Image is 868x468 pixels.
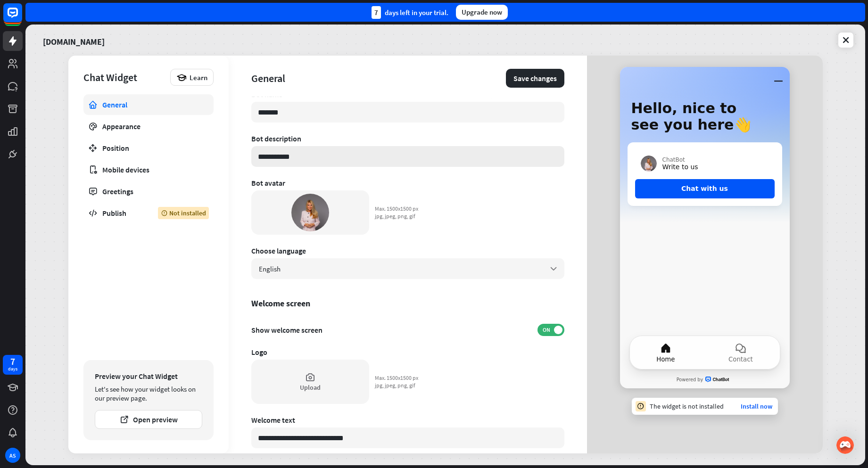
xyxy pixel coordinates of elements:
div: AS [5,448,20,463]
div: Upload [300,383,321,392]
a: Mobile devices [83,159,214,180]
a: General [83,94,214,115]
div: Welcome text [251,415,564,425]
p: ChatBot [662,156,698,163]
div: 7 [10,357,15,366]
span: ON [539,326,554,334]
div: Let's see how your widget looks on our preview page. [95,385,202,402]
a: Powered byChatBot [620,373,790,386]
i: arrow_down [548,263,559,274]
div: Bot description [251,134,564,143]
button: Contact [702,336,779,369]
button: Home [630,336,702,369]
p: Write to us [662,163,698,171]
div: Mobile devices [102,165,195,174]
div: Appearance [102,122,195,131]
div: Choose language [251,246,564,255]
div: General [251,72,506,85]
button: Chat with us [635,179,775,198]
a: Install now [741,402,772,411]
a: Position [83,138,214,158]
div: Max. 1500x1500 px jpg, jpeg, png, gif [375,205,422,220]
div: Max. 1500x1500 px jpg, jpeg, png, gif [375,374,422,389]
span: 👋 [734,116,751,133]
span: Contact [728,356,753,363]
div: The widget is not installed [650,402,724,411]
div: Upgrade now [456,5,508,20]
div: General [102,100,195,109]
a: Appearance [83,116,214,137]
div: Position [102,143,195,153]
span: Powered by [677,377,703,382]
div: Show welcome screen [251,324,564,336]
div: days [8,366,17,372]
div: Preview your Chat Widget [95,371,202,381]
div: 7 [372,6,381,19]
a: Publish Not installed [83,203,214,223]
span: Hello, nice to see you here [631,100,737,133]
div: Chat Widget [83,71,165,84]
button: Minimize window [771,71,786,86]
div: Publish [102,208,144,218]
div: Welcome screen [251,298,564,309]
span: Home [656,356,675,363]
div: days left in your trial. [372,6,448,19]
div: Bot avatar [251,178,564,188]
button: Save changes [506,69,564,88]
span: English [259,264,281,273]
span: ChatBot [705,377,733,383]
div: Greetings [102,187,195,196]
img: Current agent's avatar [641,156,657,172]
div: Not installed [158,207,209,219]
a: 7 days [3,355,23,375]
button: Open LiveChat chat widget [8,4,36,32]
button: Open preview [95,410,202,429]
div: Logo [251,347,564,357]
span: Learn [190,73,207,82]
a: Greetings [83,181,214,202]
a: [DOMAIN_NAME] [43,30,105,50]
